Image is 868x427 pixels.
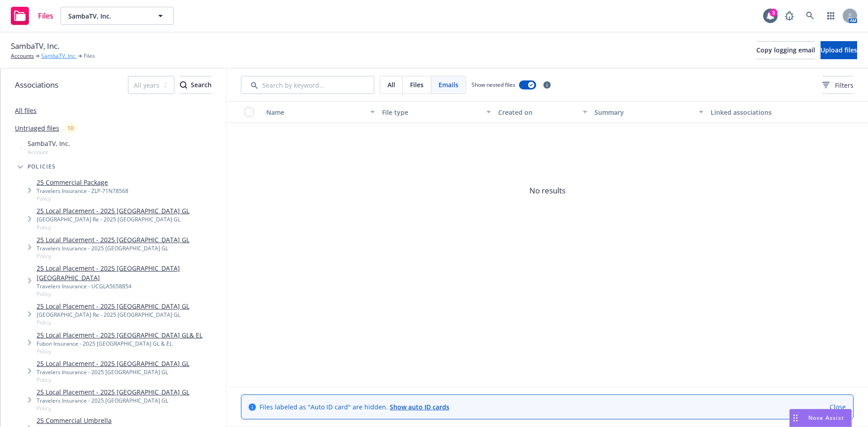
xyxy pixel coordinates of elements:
a: 25 Local Placement - 2025 [GEOGRAPHIC_DATA] GL [37,359,189,368]
div: Search [180,76,212,94]
div: Travelers Insurance - 2025 [GEOGRAPHIC_DATA] GL [37,368,189,376]
button: Nova Assist [789,409,852,427]
span: Policies [28,164,56,169]
span: SambaTV, Inc. [28,139,70,148]
button: Name [263,101,378,123]
input: Search by keyword... [241,76,374,94]
span: Policy [37,376,189,384]
div: 10 [63,123,78,133]
div: Created on [498,108,578,117]
a: 25 Local Placement - 2025 [GEOGRAPHIC_DATA] GL [37,235,189,244]
a: 25 Commercial Umbrella [37,416,129,425]
div: File type [382,108,481,117]
span: Filters [835,80,854,90]
div: Drag to move [790,409,801,427]
span: Policy [37,252,189,260]
div: [GEOGRAPHIC_DATA] Re - 2025 [GEOGRAPHIC_DATA] GL [37,216,189,223]
span: No results [226,123,868,258]
button: SambaTV, Inc. [61,7,174,25]
button: File type [378,101,494,123]
span: Policy [37,195,128,202]
span: Filters [822,80,854,90]
button: Summary [591,101,707,123]
div: Travelers Insurance - 2025 [GEOGRAPHIC_DATA] GL [37,397,189,404]
button: Upload files [821,41,857,59]
a: Show auto ID cards [390,403,449,411]
span: All [387,80,395,89]
div: Travelers Insurance - ZLP-71N78568 [37,187,128,195]
span: Policy [37,404,189,412]
span: Associations [15,79,58,91]
span: Files [410,80,424,89]
button: Created on [495,101,591,123]
span: Nova Assist [808,414,844,422]
button: Linked associations [707,101,823,123]
a: Search [801,7,819,25]
a: 25 Local Placement - 2025 [GEOGRAPHIC_DATA] GL [37,301,189,311]
span: Upload files [821,46,857,54]
span: Policy [37,347,203,355]
div: [GEOGRAPHIC_DATA] Re - 2025 [GEOGRAPHIC_DATA] GL [37,311,189,319]
svg: Search [180,81,187,89]
a: 25 Commercial Package [37,178,128,187]
div: Summary [594,108,693,117]
span: Files [38,12,53,19]
span: Files labeled as "Auto ID card" are hidden. [259,402,449,412]
button: Filters [822,76,854,94]
span: Copy logging email [756,46,815,54]
span: SambaTV, Inc. [68,11,146,21]
button: SearchSearch [180,76,212,94]
a: Untriaged files [15,123,59,133]
div: Fubon Insurance - 2025 [GEOGRAPHIC_DATA] GL & EL [37,340,203,347]
span: Show nested files [472,81,515,89]
span: Policy [37,290,222,298]
input: Select all [245,108,254,117]
span: Policy [37,319,189,326]
a: Close [830,402,846,412]
a: Accounts [11,52,34,60]
a: 25 Local Placement - 2025 [GEOGRAPHIC_DATA] GL [37,206,189,216]
div: Travelers Insurance - UCGLA5658854 [37,282,222,290]
a: SambaTV, Inc. [41,52,76,60]
div: Name [266,108,365,117]
div: Travelers Insurance - 2025 [GEOGRAPHIC_DATA] GL [37,244,189,252]
a: All files [15,106,37,115]
a: Switch app [822,7,840,25]
span: Files [84,52,95,60]
span: Emails [439,80,458,89]
span: Account [28,148,70,156]
span: Policy [37,224,189,231]
div: 3 [769,9,778,17]
span: SambaTV, Inc. [11,40,59,52]
button: Copy logging email [756,41,815,59]
a: 25 Local Placement - 2025 [GEOGRAPHIC_DATA] GL& EL [37,330,203,340]
a: Files [7,3,57,28]
a: Report a Bug [780,7,798,25]
a: 25 Local Placement - 2025 [GEOGRAPHIC_DATA] [GEOGRAPHIC_DATA] [37,263,222,282]
div: Linked associations [711,108,819,117]
a: 25 Local Placement - 2025 [GEOGRAPHIC_DATA] GL [37,387,189,397]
